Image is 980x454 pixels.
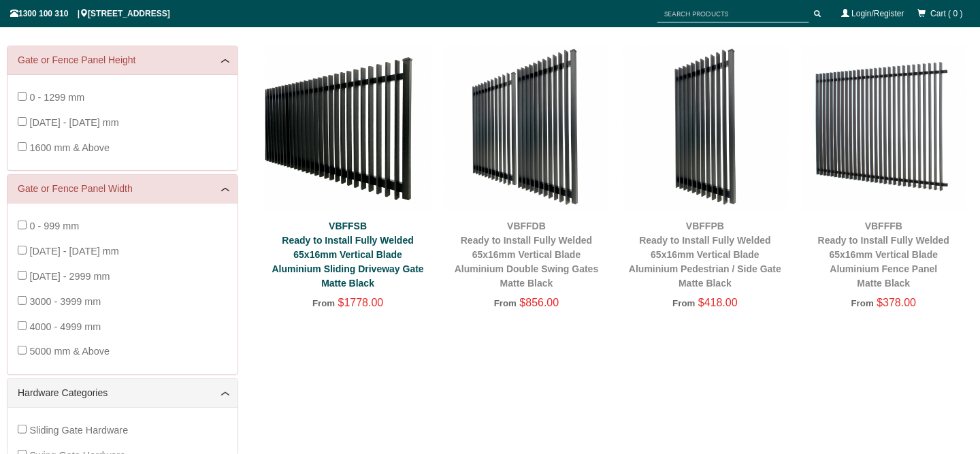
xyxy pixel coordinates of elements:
[312,298,335,308] span: From
[29,92,84,103] span: 0 - 1299 mm
[29,321,101,332] span: 4000 - 4999 mm
[818,221,949,289] a: VBFFFBReady to Install Fully Welded 65x16mm Vertical BladeAluminium Fence PanelMatte Black
[455,221,599,289] a: VBFFDBReady to Install Fully Welded 65x16mm Vertical BladeAluminium Double Swing GatesMatte Black
[29,221,79,231] span: 0 - 999 mm
[657,5,809,22] input: SEARCH PRODUCTS
[18,182,227,196] a: Gate or Fence Panel Width
[29,425,128,436] span: Sliding Gate Hardware
[520,297,559,308] span: $856.00
[623,46,788,211] img: VBFFPB - Ready to Install Fully Welded 65x16mm Vertical Blade - Aluminium Pedestrian / Side Gate ...
[29,142,110,153] span: 1600 mm & Above
[265,46,431,211] img: VBFFSB - Ready to Install Fully Welded 65x16mm Vertical Blade - Aluminium Sliding Driveway Gate -...
[494,298,517,308] span: From
[629,221,781,289] a: VBFFPBReady to Install Fully Welded 65x16mm Vertical BladeAluminium Pedestrian / Side GateMatte B...
[698,297,738,308] span: $418.00
[851,298,874,308] span: From
[802,46,967,211] img: VBFFFB - Ready to Install Fully Welded 65x16mm Vertical Blade - Aluminium Fence Panel - Matte Bla...
[931,9,963,18] span: Cart ( 0 )
[338,297,384,308] span: $1778.00
[18,386,227,400] a: Hardware Categories
[29,271,110,282] span: [DATE] - 2999 mm
[852,9,904,18] a: Login/Register
[272,221,424,289] a: VBFFSBReady to Install Fully Welded 65x16mm Vertical BladeAluminium Sliding Driveway GateMatte Black
[877,297,917,308] span: $378.00
[29,246,118,257] span: [DATE] - [DATE] mm
[18,53,227,67] a: Gate or Fence Panel Height
[29,296,101,307] span: 3000 - 3999 mm
[444,46,610,211] img: VBFFDB - Ready to Install Fully Welded 65x16mm Vertical Blade - Aluminium Double Swing Gates - Ma...
[10,9,170,18] span: 1300 100 310 | [STREET_ADDRESS]
[673,298,696,308] span: From
[29,117,118,128] span: [DATE] - [DATE] mm
[29,346,110,357] span: 5000 mm & Above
